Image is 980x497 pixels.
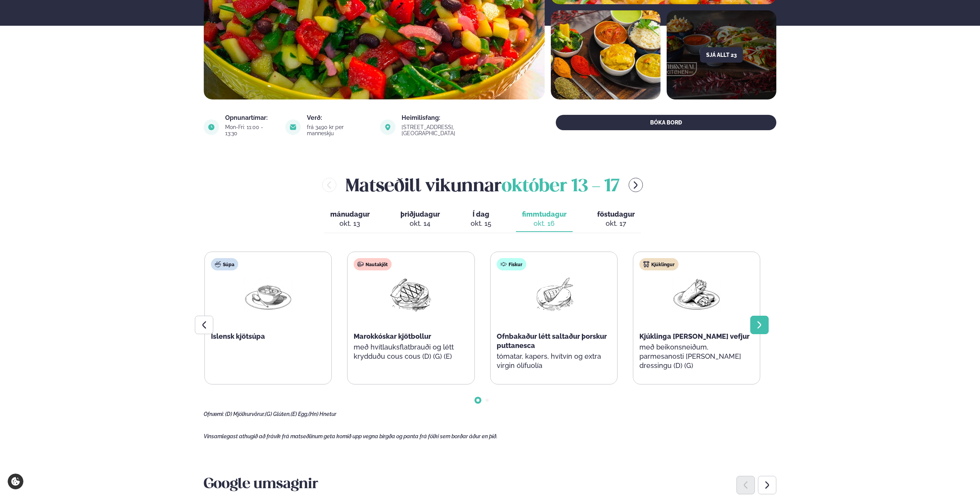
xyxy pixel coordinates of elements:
[672,277,721,312] img: Wraps.png
[516,207,573,232] button: fimmtudagur okt. 16
[551,10,660,99] img: image alt
[357,261,364,267] img: beef.svg
[285,119,301,135] img: image alt
[502,178,619,195] span: október 13 - 17
[8,474,23,489] a: Cookie settings
[402,124,508,136] div: [STREET_ADDRESS], [GEOGRAPHIC_DATA]
[225,124,276,136] div: Mon-Fri: 11:00 - 13:30
[476,399,479,402] span: Go to slide 1
[700,47,743,63] button: Sjá allt 23
[639,343,754,370] p: með beikonsneiðum, parmesanosti [PERSON_NAME] dressingu (D) (G)
[758,476,776,494] div: Next slide
[211,332,265,340] span: Íslensk kjötsúpa
[330,210,370,218] span: mánudagur
[629,178,643,192] button: menu-btn-right
[464,207,497,232] button: Í dag okt. 15
[400,219,440,228] div: okt. 14
[639,332,749,340] span: Kjúklinga [PERSON_NAME] vefjur
[324,207,376,232] button: mánudagur okt. 13
[307,115,371,121] div: Verð:
[522,219,567,228] div: okt. 16
[204,433,497,439] span: Vinsamlegast athugið að frávik frá matseðlinum geta komið upp vegna birgða og panta frá fólki sem...
[471,219,491,228] div: okt. 15
[211,258,238,270] div: Súpa
[597,210,635,218] span: föstudagur
[354,258,392,270] div: Nautakjöt
[354,343,468,361] p: með hvítlauksflatbrauði og létt krydduðu cous cous (D) (G) (E)
[529,277,578,312] img: Fish.png
[522,210,567,218] span: fimmtudagur
[330,219,370,228] div: okt. 13
[225,115,276,121] div: Opnunartímar:
[265,411,291,417] span: (G) Glúten,
[394,207,446,232] button: þriðjudagur okt. 14
[354,332,431,340] span: Marokkóskar kjötbollur
[215,261,221,267] img: soup.svg
[402,115,508,121] div: Heimilisfang:
[308,411,336,417] span: (Hn) Hnetur
[244,277,293,312] img: Soup.png
[225,411,265,417] span: (D) Mjólkurvörur,
[322,178,336,192] button: menu-btn-left
[291,411,308,417] span: (E) Egg,
[402,129,508,138] a: link
[380,119,395,135] img: image alt
[639,258,679,270] div: Kjúklingur
[346,172,619,197] h2: Matseðill vikunnar
[307,124,371,136] div: frá 3490 kr per manneskju
[204,119,219,135] img: image alt
[204,411,224,417] span: Ofnæmi:
[597,219,635,228] div: okt. 17
[497,332,607,350] span: Ofnbakaður létt saltaður þorskur puttanesca
[736,476,755,494] div: Previous slide
[486,399,489,402] span: Go to slide 2
[497,352,611,370] p: tómatar, kapers, hvítvín og extra virgin ólífuolía
[501,261,507,267] img: fish.svg
[497,258,526,270] div: Fiskur
[204,475,776,494] h3: Google umsagnir
[591,207,641,232] button: föstudagur okt. 17
[400,210,440,218] span: þriðjudagur
[556,115,776,130] button: BÓKA BORÐ
[471,210,491,219] span: Í dag
[386,277,435,312] img: Beef-Meat.png
[643,261,649,267] img: chicken.svg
